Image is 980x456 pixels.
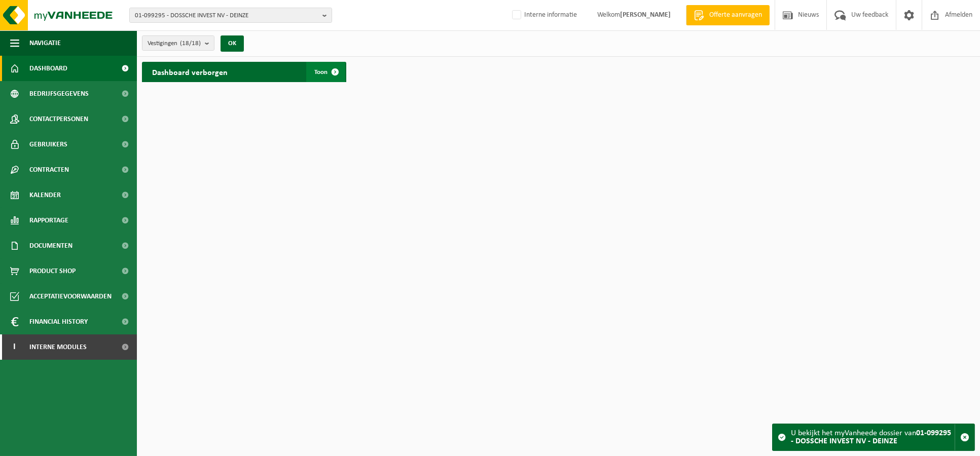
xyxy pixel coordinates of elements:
span: Kalender [29,182,61,208]
span: Contactpersonen [29,106,88,132]
button: 01-099295 - DOSSCHE INVEST NV - DEINZE [129,8,332,23]
a: Toon [306,62,345,82]
button: Vestigingen(18/18) [142,35,214,51]
span: Contracten [29,157,69,182]
span: Rapportage [29,208,68,233]
count: (18/18) [180,40,201,47]
strong: [PERSON_NAME] [620,11,671,19]
span: Offerte aanvragen [707,10,765,20]
span: Financial History [29,309,88,334]
span: Product Shop [29,258,76,284]
span: Acceptatievoorwaarden [29,284,112,309]
span: Documenten [29,233,72,258]
span: Interne modules [29,334,87,360]
a: Offerte aanvragen [686,5,770,25]
h2: Dashboard verborgen [142,62,238,82]
button: OK [221,35,244,52]
label: Interne informatie [510,8,577,23]
strong: 01-099295 - DOSSCHE INVEST NV - DEINZE [791,429,951,445]
span: Vestigingen [148,36,201,51]
div: U bekijkt het myVanheede dossier van [791,424,955,450]
span: I [10,334,19,360]
span: Toon [314,69,328,75]
span: Gebruikers [29,132,67,157]
span: Navigatie [29,30,61,56]
span: 01-099295 - DOSSCHE INVEST NV - DEINZE [135,8,318,23]
span: Bedrijfsgegevens [29,81,89,106]
span: Dashboard [29,56,67,81]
